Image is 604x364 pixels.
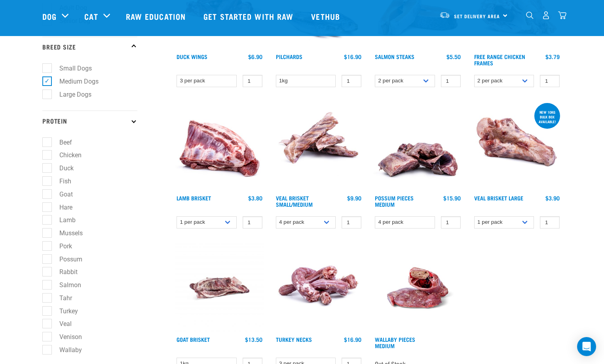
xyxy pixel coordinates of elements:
a: Get started with Raw [196,0,303,32]
a: Vethub [303,0,350,32]
label: Mussels [47,228,86,238]
label: Veal [47,319,75,329]
a: Goat Brisket [177,338,210,341]
a: Veal Brisket Large [474,196,523,199]
input: 1 [441,216,461,229]
a: Possum Pieces Medium [375,196,414,206]
label: Rabbit [47,267,81,277]
label: Goat [47,189,76,199]
input: 1 [540,216,560,229]
div: $5.50 [446,53,461,60]
label: Lamb [47,215,79,225]
div: $3.79 [545,53,560,60]
a: Raw Education [118,0,196,32]
a: Turkey Necks [276,338,312,341]
div: $6.90 [248,53,262,60]
label: Duck [47,163,77,173]
div: new 10kg bulk box available! [534,106,560,128]
img: Raw Essentials Wallaby Pieces Raw Meaty Bones For Dogs [373,243,463,333]
a: Cat [84,10,98,22]
label: Pork [47,241,75,251]
a: Duck Wings [177,55,207,58]
input: 1 [540,75,560,87]
label: Fish [47,176,74,186]
a: Dog [42,10,57,22]
p: Breed Size [42,37,137,57]
label: Wallaby [47,345,85,355]
input: 1 [342,75,361,87]
a: Lamb Brisket [177,196,211,199]
a: Veal Brisket Small/Medium [276,196,313,206]
div: Open Intercom Messenger [577,337,596,356]
img: home-icon@2x.png [558,11,566,19]
a: Pilchards [276,55,302,58]
label: Chicken [47,150,85,160]
label: Salmon [47,280,84,290]
img: van-moving.png [439,11,450,19]
img: Goat Brisket [175,243,264,333]
div: $9.90 [347,195,361,201]
img: 1207 Veal Brisket 4pp 01 [274,101,364,191]
input: 1 [243,216,262,229]
img: 1259 Turkey Necks 01 [274,243,364,333]
input: 1 [243,75,262,87]
img: 1203 Possum Pieces Medium 01 [373,101,463,191]
img: home-icon-1@2x.png [526,11,534,19]
label: Possum [47,254,85,264]
label: Tahr [47,293,75,303]
div: $15.90 [443,195,461,201]
label: Hare [47,202,76,212]
a: Wallaby Pieces Medium [375,338,415,347]
p: Protein [42,111,137,130]
label: Medium Dogs [47,76,102,86]
a: Free Range Chicken Frames [474,55,525,64]
a: Salmon Steaks [375,55,414,58]
img: 1240 Lamb Brisket Pieces 01 [175,101,264,191]
div: $16.90 [344,53,361,60]
div: $3.80 [248,195,262,201]
label: Beef [47,137,75,147]
label: Large Dogs [47,90,95,99]
input: 1 [342,216,361,229]
div: $3.90 [545,195,560,201]
label: Venison [47,332,85,342]
label: Turkey [47,306,81,316]
span: Set Delivery Area [454,15,500,17]
div: $16.90 [344,336,361,343]
input: 1 [441,75,461,87]
img: 1205 Veal Brisket 1pp 01 [472,101,562,191]
img: user.png [542,11,550,19]
div: $13.50 [245,336,262,343]
label: Small Dogs [47,63,95,73]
